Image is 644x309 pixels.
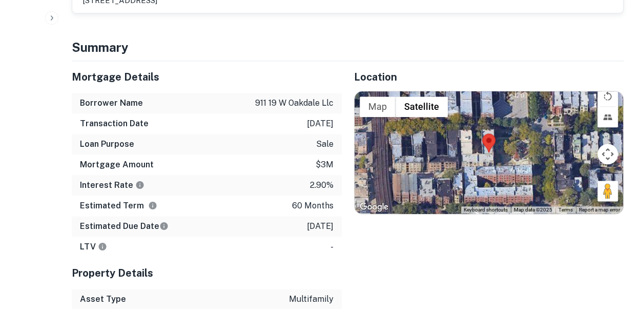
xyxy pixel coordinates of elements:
p: [DATE] [307,220,334,233]
button: Map camera controls [597,144,618,164]
svg: Term is based on a standard schedule for this type of loan. [148,201,157,210]
h6: Loan Purpose [80,138,134,150]
p: 911 19 w oakdale llc [255,97,334,109]
h6: Borrower Name [80,97,143,109]
p: $3m [316,159,334,171]
h6: Estimated Term [80,200,157,212]
h5: Mortgage Details [72,69,342,85]
span: Map data ©2025 [514,207,552,213]
iframe: Chat Widget [593,227,644,276]
p: multifamily [289,293,334,305]
h6: Mortgage Amount [80,159,154,171]
h6: Interest Rate [80,179,144,191]
h5: Location [354,69,624,85]
h6: Estimated Due Date [80,220,169,233]
a: Report a map error [579,207,620,213]
button: Keyboard shortcuts [464,206,508,214]
a: Terms [558,207,573,213]
h6: Asset Type [80,293,126,305]
button: Show street map [360,96,396,117]
h5: Property Details [72,265,342,281]
button: Show satellite imagery [396,96,448,117]
img: Google [357,200,391,214]
p: - [330,241,334,253]
a: Open this area in Google Maps (opens a new window) [357,200,391,214]
button: Tilt map [597,107,618,127]
h4: Summary [72,38,624,56]
h6: LTV [80,241,107,253]
h6: Transaction Date [80,118,149,130]
p: [DATE] [307,118,334,130]
svg: Estimate is based on a standard schedule for this type of loan. [159,221,169,230]
button: Drag Pegman onto the map to open Street View [597,181,618,201]
p: 60 months [292,200,334,212]
svg: The interest rates displayed on the website are for informational purposes only and may be report... [135,180,144,189]
button: Rotate map counterclockwise [597,86,618,106]
p: sale [316,138,334,150]
svg: LTVs displayed on the website are for informational purposes only and may be reported incorrectly... [98,242,107,251]
p: 2.90% [310,179,334,191]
